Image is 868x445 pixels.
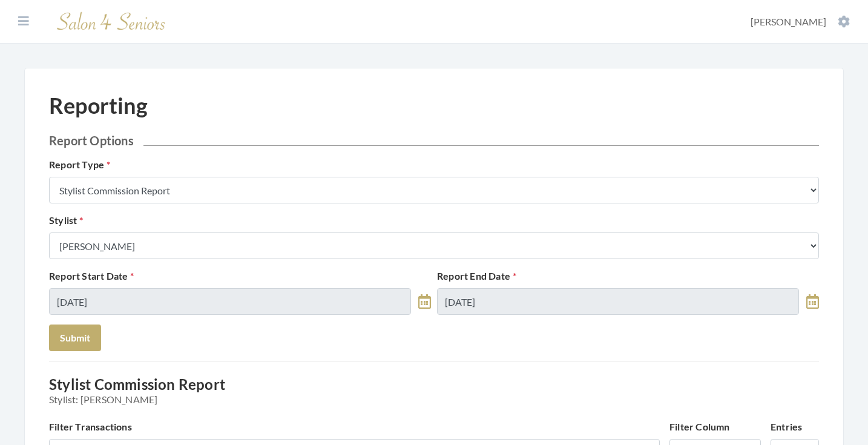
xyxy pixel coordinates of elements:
h2: Report Options [49,133,819,148]
label: Report Start Date [49,269,134,283]
input: Select Date [437,288,799,315]
label: Stylist [49,213,84,228]
h1: Reporting [49,93,148,119]
span: Stylist: [PERSON_NAME] [49,394,819,405]
input: Select Date [49,288,411,315]
label: Filter Transactions [49,420,132,434]
h3: Stylist Commission Report [49,376,819,405]
a: toggle [418,288,431,315]
label: Report Type [49,157,110,172]
label: Entries [771,420,802,434]
a: toggle [806,288,819,315]
img: Salon 4 Seniors [51,7,172,36]
button: [PERSON_NAME] [747,15,853,28]
button: Submit [49,325,101,351]
label: Report End Date [437,269,516,283]
span: [PERSON_NAME] [751,16,826,27]
label: Filter Column [669,420,730,434]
